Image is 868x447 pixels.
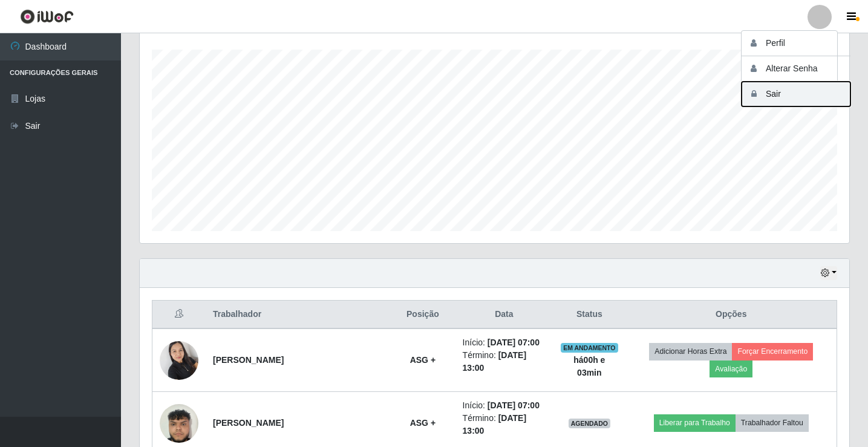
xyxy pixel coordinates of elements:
strong: [PERSON_NAME] [213,355,284,365]
time: [DATE] 07:00 [488,400,540,410]
li: Término: [463,349,546,374]
strong: há 00 h e 03 min [573,355,605,377]
li: Início: [463,399,546,412]
strong: ASG + [410,418,436,428]
img: 1722007663957.jpeg [160,334,198,386]
button: Sair [742,82,850,106]
button: Alterar Senha [742,56,850,82]
button: Adicionar Horas Extra [649,343,732,360]
th: Data [455,301,553,329]
button: Trabalhador Faltou [736,414,809,431]
th: Posição [390,301,455,329]
span: EM ANDAMENTO [561,343,618,353]
li: Início: [463,336,546,349]
span: AGENDADO [569,419,611,428]
button: Avaliação [710,361,752,377]
button: Forçar Encerramento [732,343,813,360]
li: Término: [463,412,546,437]
strong: [PERSON_NAME] [213,418,284,428]
button: Liberar para Trabalho [654,414,736,431]
th: Status [553,301,625,329]
time: [DATE] 07:00 [488,338,540,347]
th: Trabalhador [206,301,390,329]
th: Opções [626,301,837,329]
img: CoreUI Logo [20,9,74,24]
button: Perfil [742,31,850,56]
strong: ASG + [410,355,436,365]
